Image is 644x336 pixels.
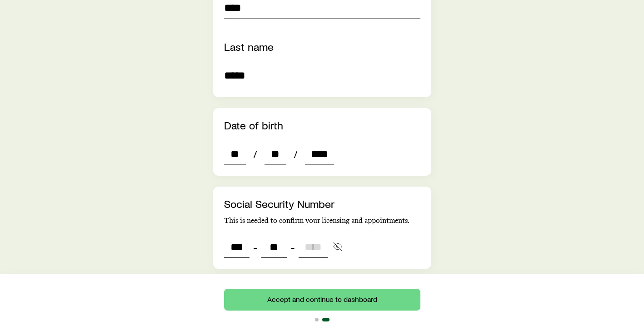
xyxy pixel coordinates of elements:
[224,289,420,311] button: Accept and continue to dashboard
[224,143,334,165] div: dateOfBirth
[290,241,295,253] span: -
[290,148,301,160] span: /
[250,148,261,160] span: /
[224,197,334,210] label: Social Security Number
[224,119,283,132] label: Date of birth
[224,216,420,225] p: This is needed to confirm your licensing and appointments.
[253,241,258,253] span: -
[224,40,274,53] label: Last name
